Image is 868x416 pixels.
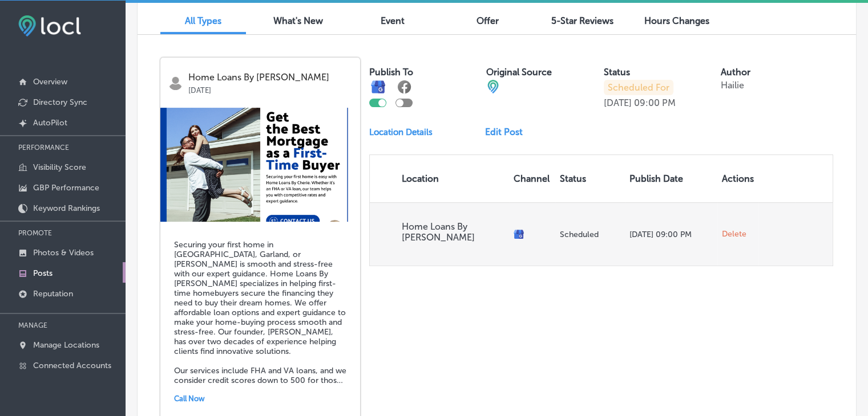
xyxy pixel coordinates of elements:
[721,80,744,91] p: Hailie
[160,108,360,222] img: 59dc25f9-7389-4713-8cc1-854fd84e67b26.png
[721,67,750,78] label: Author
[33,268,53,278] p: Posts
[644,15,709,26] span: Hours Changes
[717,155,758,202] th: Actions
[486,67,552,78] label: Original Source
[188,72,352,83] p: Home Loans By [PERSON_NAME]
[722,229,746,239] span: Delete
[33,97,87,107] p: Directory Sync
[126,67,192,75] div: Keywords by Traffic
[33,162,86,172] p: Visibility Score
[477,15,499,26] span: Offer
[370,155,509,202] th: Location
[551,15,613,26] span: 5-Star Reviews
[43,67,102,75] div: Domain Overview
[174,240,346,385] h5: Securing your first home in [GEOGRAPHIC_DATA], Garland, or [PERSON_NAME] is smooth and stress-fre...
[33,77,67,87] p: Overview
[381,15,405,26] span: Event
[604,67,630,78] label: Status
[634,97,676,108] p: 09:00 PM
[604,97,632,108] p: [DATE]
[273,15,323,26] span: What's New
[629,230,713,239] p: [DATE] 09:00 PM
[485,127,532,137] a: Edit Post
[369,67,413,78] label: Publish To
[188,83,352,95] p: [DATE]
[33,361,111,370] p: Connected Accounts
[33,248,94,258] p: Photos & Videos
[625,155,717,202] th: Publish Date
[168,76,183,90] img: logo
[32,18,56,27] div: v 4.0.25
[18,15,81,36] img: fda3e92497d09a02dc62c9cd864e3231.png
[560,230,620,239] p: Scheduled
[33,203,100,213] p: Keyword Rankings
[114,66,123,75] img: tab_keywords_by_traffic_grey.svg
[31,66,40,75] img: tab_domain_overview_orange.svg
[509,155,555,202] th: Channel
[33,183,99,193] p: GBP Performance
[369,127,433,137] p: Location Details
[18,30,27,39] img: website_grey.svg
[33,289,73,299] p: Reputation
[33,340,99,350] p: Manage Locations
[30,30,126,39] div: Domain: [DOMAIN_NAME]
[555,155,625,202] th: Status
[486,80,500,93] img: cba84b02adce74ede1fb4a8549a95eca.png
[185,15,221,26] span: All Types
[18,18,27,27] img: logo_orange.svg
[604,80,673,95] p: Scheduled For
[402,221,504,243] p: Home Loans By [PERSON_NAME]
[33,118,67,128] p: AutoPilot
